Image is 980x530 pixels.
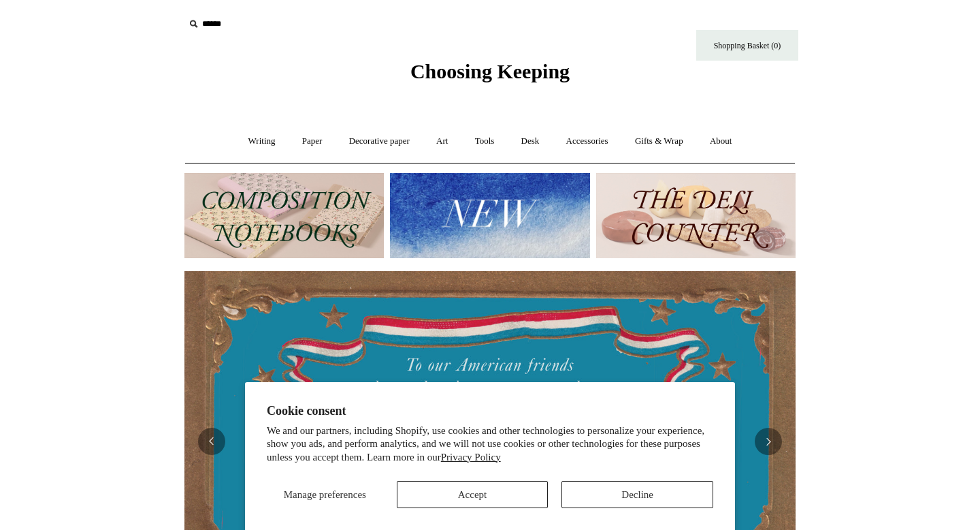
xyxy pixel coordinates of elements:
[397,481,549,508] button: Accept
[267,481,383,508] button: Manage preferences
[561,481,713,508] button: Decline
[463,123,507,159] a: Tools
[410,60,570,82] span: Choosing Keeping
[390,173,589,258] img: New.jpg__PID:f73bdf93-380a-4a35-bcfe-7823039498e1
[267,404,713,418] h2: Cookie consent
[698,123,745,159] a: About
[290,123,335,159] a: Paper
[410,71,570,80] a: Choosing Keeping
[696,30,798,61] a: Shopping Basket (0)
[198,428,225,455] button: Previous
[284,489,366,500] span: Manage preferences
[554,123,621,159] a: Accessories
[337,123,422,159] a: Decorative paper
[441,452,501,463] a: Privacy Policy
[596,173,796,258] img: The Deli Counter
[623,123,696,159] a: Gifts & Wrap
[267,424,713,465] p: We and our partners, including Shopify, use cookies and other technologies to personalize your ex...
[755,428,782,455] button: Next
[509,123,552,159] a: Desk
[184,173,384,258] img: 202302 Composition ledgers.jpg__PID:69722ee6-fa44-49dd-a067-31375e5d54ec
[424,123,460,159] a: Art
[236,123,288,159] a: Writing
